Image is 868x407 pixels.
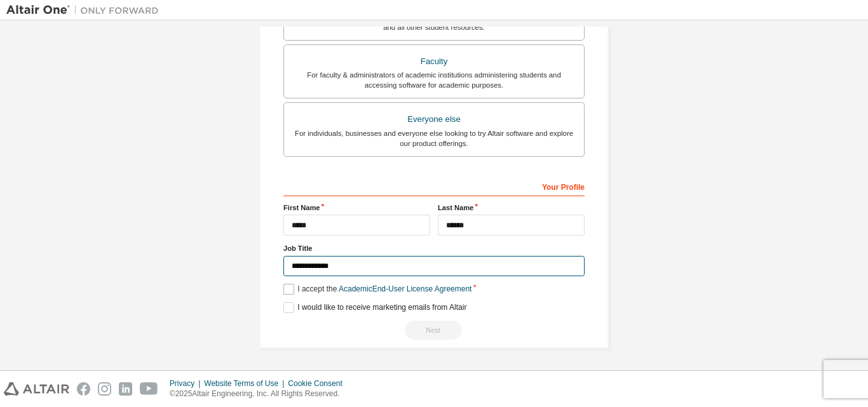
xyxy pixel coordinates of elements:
img: youtube.svg [140,382,158,396]
div: For individuals, businesses and everyone else looking to try Altair software and explore our prod... [292,128,576,149]
div: Your Profile [283,176,585,196]
label: Job Title [283,243,585,253]
div: Cookie Consent [288,378,349,389]
div: Faculty [292,53,576,70]
p: © 2025 Altair Engineering, Inc. All Rights Reserved. [170,389,350,399]
img: Altair One [6,4,165,17]
div: Everyone else [292,110,576,128]
label: First Name [283,203,430,213]
div: Website Terms of Use [204,378,288,389]
div: Read and acccept EULA to continue [283,321,585,340]
img: instagram.svg [98,382,111,396]
label: Last Name [438,203,585,213]
img: altair_logo.svg [4,382,69,396]
label: I would like to receive marketing emails from Altair [283,302,466,313]
a: Academic End-User License Agreement [339,284,471,293]
img: linkedin.svg [119,382,132,396]
div: Privacy [170,378,204,389]
div: For faculty & administrators of academic institutions administering students and accessing softwa... [292,70,576,90]
img: facebook.svg [77,382,90,396]
label: I accept the [283,284,471,295]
